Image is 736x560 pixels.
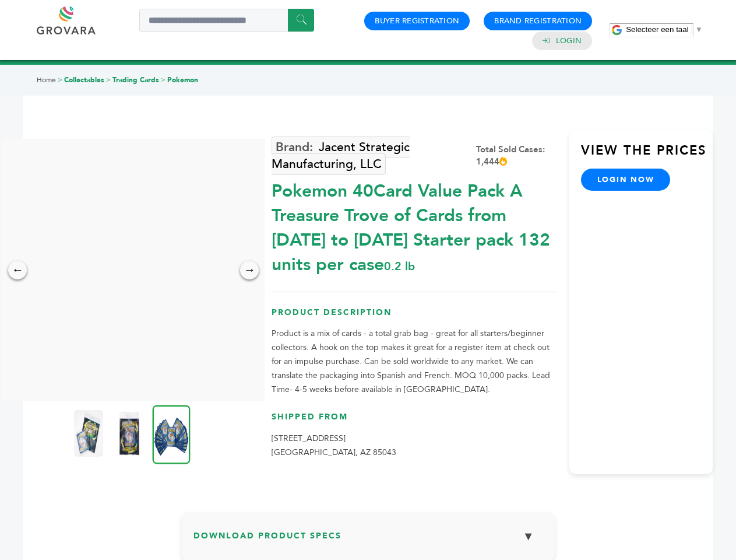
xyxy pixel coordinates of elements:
[272,307,558,327] h3: Product Description
[626,25,688,34] span: Selecteer een taal
[695,25,703,34] span: ▼
[272,136,410,175] a: Jacent Strategic Manufacturing, LLC
[692,25,692,34] span: ​
[476,143,558,168] div: Total Sold Cases: 1,444
[161,75,165,85] span: >
[112,75,159,85] a: Trading Cards
[272,173,558,277] div: Pokemon 40Card Value Pack A Treasure Trove of Cards from [DATE] to [DATE] Starter pack 132 units ...
[272,327,558,397] p: Product is a mix of cards - a total grab bag - great for all starters/beginner collectors. A hook...
[167,75,198,85] a: Pokemon
[8,261,27,279] div: ←
[514,524,543,549] button: ▼
[240,261,259,279] div: →
[64,75,104,85] a: Collectables
[581,142,713,169] h3: View the Prices
[74,410,103,457] img: Pokemon 40-Card Value Pack – A Treasure Trove of Cards from 1996 to 2024 - Starter pack! 132 unit...
[494,16,582,26] a: Brand Registration
[106,75,111,85] span: >
[556,36,582,46] a: Login
[581,169,671,191] a: login now
[115,410,144,457] img: Pokemon 40-Card Value Pack – A Treasure Trove of Cards from 1996 to 2024 - Starter pack! 132 unit...
[153,405,191,464] img: Pokemon 40-Card Value Pack – A Treasure Trove of Cards from 1996 to 2024 - Starter pack! 132 unit...
[193,524,543,558] h3: Download Product Specs
[384,258,415,274] span: 0.2 lb
[37,75,56,85] a: Home
[272,432,558,460] p: [STREET_ADDRESS] [GEOGRAPHIC_DATA], AZ 85043
[139,9,314,32] input: Search a product or brand...
[272,411,558,432] h3: Shipped From
[626,25,703,34] a: Selecteer een taal​
[58,75,62,85] span: >
[375,16,459,26] a: Buyer Registration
